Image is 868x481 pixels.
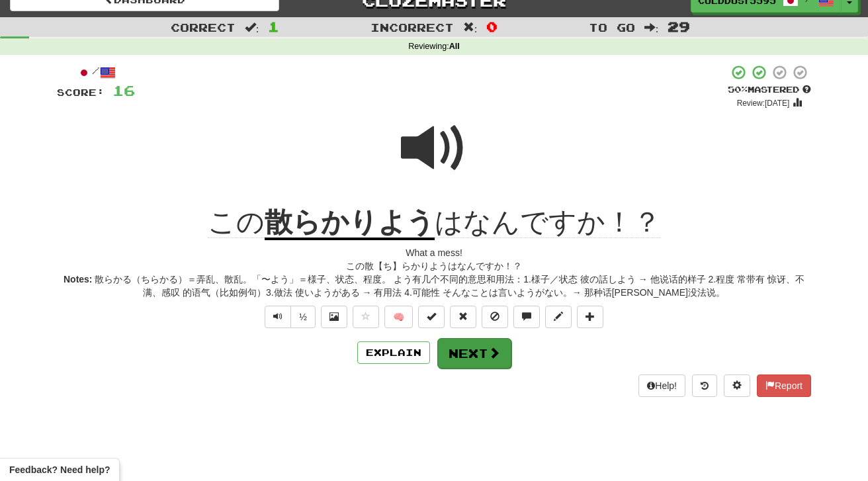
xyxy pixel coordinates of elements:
[57,259,811,273] div: この散【ち】らかりようはなんですか！？
[668,19,690,34] span: 29
[64,274,93,284] strong: Notes:
[265,306,291,328] button: Play sentence audio (ctl+space)
[638,374,685,397] button: Help!
[737,99,790,108] small: Review: [DATE]
[290,306,316,328] button: ½
[245,22,259,33] span: :
[644,22,659,33] span: :
[482,306,508,328] button: Ignore sentence (alt+i)
[486,19,498,34] span: 0
[437,338,511,369] button: Next
[435,206,661,238] span: はなんですか！？
[57,273,811,299] div: 散らかる（ちらかる）＝弄乱、散乱。「〜よう」＝様子、状态、程度。 よう有几个不同的意思和用法：1.様子／状态 彼の話しよう → 他说话的样子 2.程度 常带有 惊讶、不满、感叹 的语气（比如例句...
[265,206,435,240] u: 散らかりよう
[9,463,110,476] span: Open feedback widget
[577,306,603,328] button: Add to collection (alt+a)
[449,42,460,51] strong: All
[728,84,811,96] div: Mastered
[418,306,445,328] button: Set this sentence to 100% Mastered (alt+m)
[589,21,635,34] span: To go
[321,306,347,328] button: Show image (alt+x)
[450,306,476,328] button: Reset to 0% Mastered (alt+r)
[384,306,413,328] button: 🧠
[545,306,572,328] button: Edit sentence (alt+d)
[262,306,316,328] div: Text-to-speech controls
[463,22,478,33] span: :
[692,374,717,397] button: Round history (alt+y)
[208,206,265,238] span: この
[57,64,135,81] div: /
[353,306,379,328] button: Favorite sentence (alt+f)
[57,87,105,98] span: Score:
[370,21,454,34] span: Incorrect
[357,341,430,364] button: Explain
[268,19,279,34] span: 1
[513,306,540,328] button: Discuss sentence (alt+u)
[728,84,748,95] span: 50 %
[112,82,135,99] span: 16
[57,246,811,259] div: What a mess!
[171,21,236,34] span: Correct
[757,374,811,397] button: Report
